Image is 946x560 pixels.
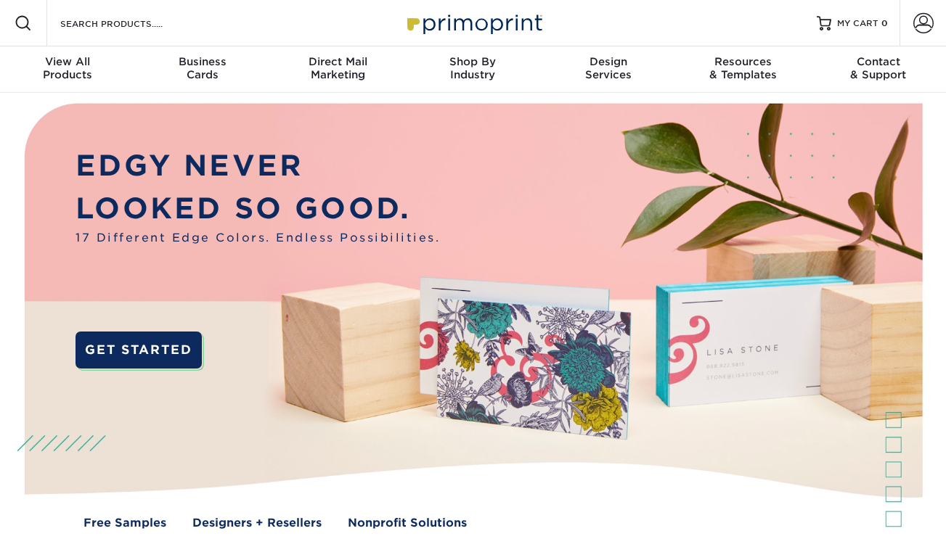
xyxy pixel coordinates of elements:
[270,55,405,68] span: Direct Mail
[405,55,540,81] div: Industry
[541,55,676,81] div: Services
[135,55,270,68] span: Business
[270,46,405,93] a: Direct MailMarketing
[76,144,440,187] p: EDGY NEVER
[76,187,440,230] p: LOOKED SO GOOD.
[676,55,811,68] span: Resources
[405,46,540,93] a: Shop ByIndustry
[270,55,405,81] div: Marketing
[76,229,440,246] span: 17 Different Edge Colors. Endless Possibilities.
[881,18,888,28] span: 0
[76,332,202,368] a: GET STARTED
[541,46,676,93] a: DesignServices
[811,55,946,68] span: Contact
[192,514,322,531] a: Designers + Resellers
[401,7,546,38] img: Primoprint
[405,55,540,68] span: Shop By
[83,514,166,531] a: Free Samples
[811,55,946,81] div: & Support
[837,17,878,30] span: MY CART
[811,46,946,93] a: Contact& Support
[348,514,467,531] a: Nonprofit Solutions
[135,46,270,93] a: BusinessCards
[676,46,811,93] a: Resources& Templates
[135,55,270,81] div: Cards
[59,15,200,32] input: SEARCH PRODUCTS.....
[541,55,676,68] span: Design
[676,55,811,81] div: & Templates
